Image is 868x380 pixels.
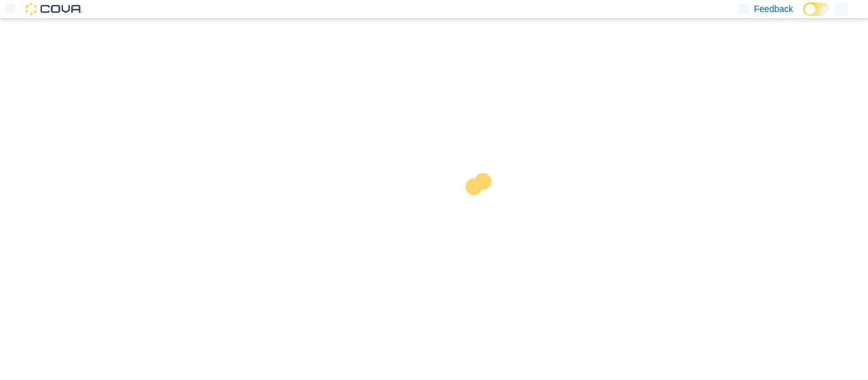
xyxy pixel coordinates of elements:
[434,164,529,259] img: cova-loader
[803,16,804,16] span: Dark Mode
[25,3,83,15] img: Cova
[803,3,830,16] input: Dark Mode
[754,3,793,15] span: Feedback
